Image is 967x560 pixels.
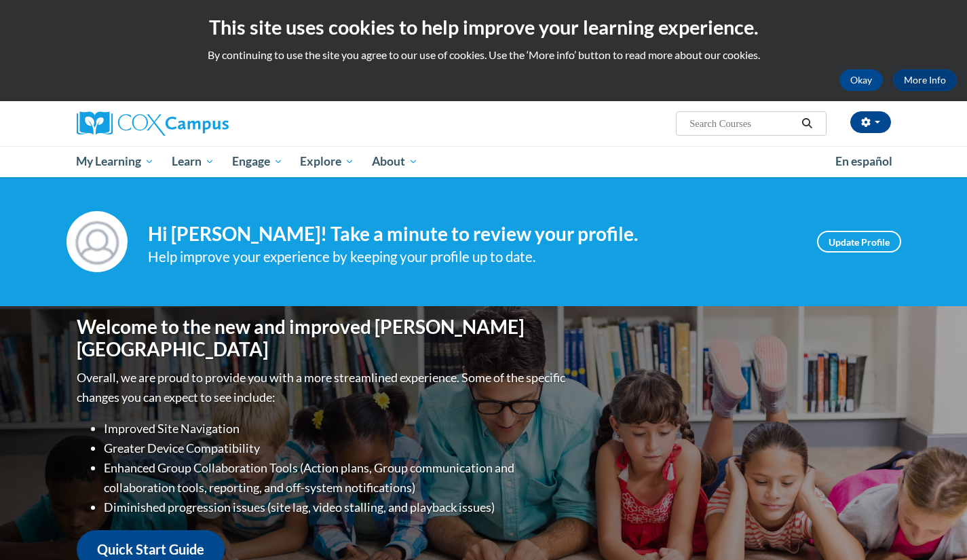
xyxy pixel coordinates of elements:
[104,419,569,438] li: Improved Site Navigation
[10,48,957,62] p: By continuing to use the site you agree to our use of cookies. Use the ‘More info’ button to read...
[291,146,363,177] a: Explore
[913,506,956,549] iframe: Button to launch messaging window
[363,146,427,177] a: About
[56,146,911,177] div: Main menu
[77,368,569,407] p: Overall, we are proud to provide you with a more streamlined experience. Some of the specific cha...
[300,153,354,170] span: Explore
[67,211,128,272] img: Profile Image
[827,147,901,176] a: En español
[839,69,883,91] button: Okay
[77,316,569,361] h1: Welcome to the new and improved [PERSON_NAME][GEOGRAPHIC_DATA]
[172,153,214,170] span: Learn
[835,154,892,168] span: En español
[10,14,957,41] h2: This site uses cookies to help improve your learning experience.
[893,69,957,91] a: More Info
[817,231,901,253] a: Update Profile
[163,146,223,177] a: Learn
[104,498,569,517] li: Diminished progression issues (site lag, video stalling, and playback issues)
[148,223,797,246] h4: Hi [PERSON_NAME]! Take a minute to review your profile.
[232,153,283,170] span: Engage
[797,115,817,132] button: Search
[68,146,164,177] a: My Learning
[77,111,229,136] img: Cox Campus
[77,111,335,136] a: Cox Campus
[688,115,797,132] input: Search Courses
[76,153,154,170] span: My Learning
[223,146,292,177] a: Engage
[850,111,891,133] button: Account Settings
[372,153,418,170] span: About
[104,458,569,498] li: Enhanced Group Collaboration Tools (Action plans, Group communication and collaboration tools, re...
[104,438,569,458] li: Greater Device Compatibility
[148,246,797,268] div: Help improve your experience by keeping your profile up to date.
